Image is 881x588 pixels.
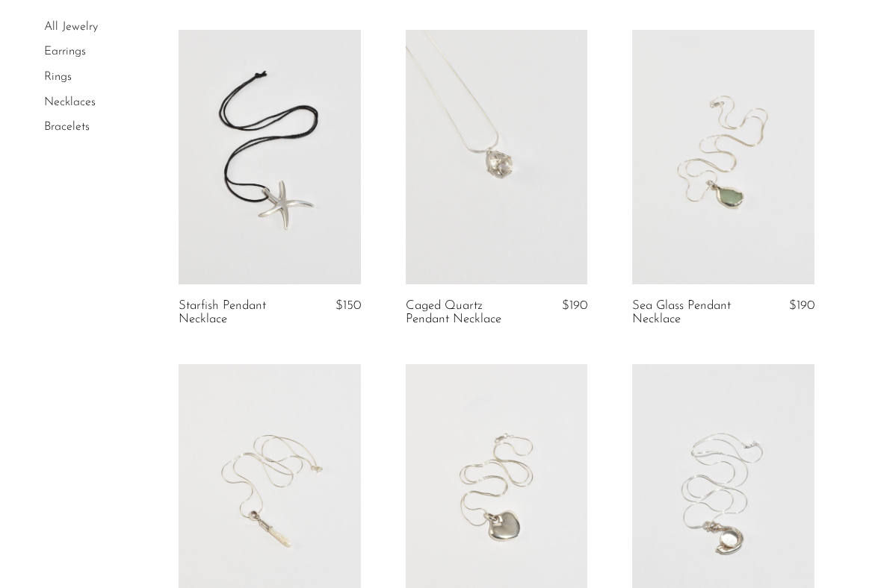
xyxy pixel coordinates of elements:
a: Rings [44,71,72,83]
a: Starfish Pendant Necklace [179,299,297,327]
a: All Jewelry [44,21,98,33]
a: Sea Glass Pendant Necklace [632,299,751,327]
span: $190 [562,299,587,312]
a: Earrings [44,46,86,58]
a: Caged Quartz Pendant Necklace [406,299,525,327]
a: Necklaces [44,96,96,108]
span: $150 [336,299,361,312]
a: Bracelets [44,121,90,133]
span: $190 [789,299,814,312]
